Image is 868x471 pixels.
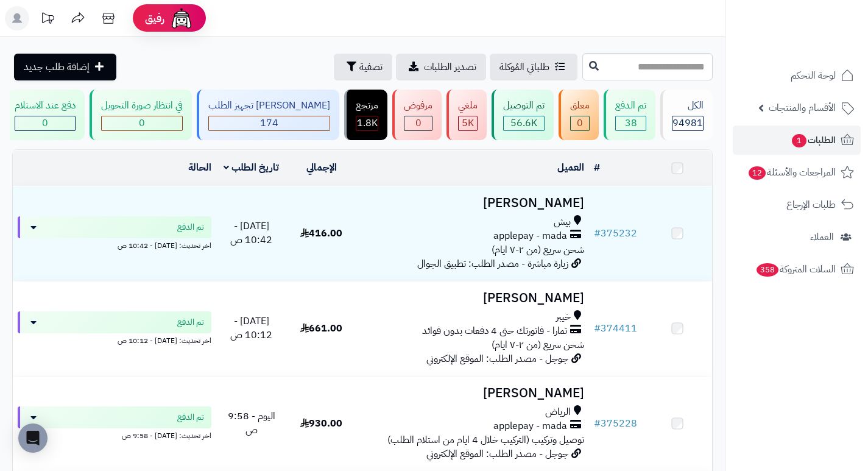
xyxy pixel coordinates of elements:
[426,447,568,461] span: جوجل - مصدر الطلب: الموقع الإلكتروني
[230,219,272,247] span: [DATE] - 10:42 ص
[755,261,836,278] span: السلات المتروكة
[492,243,584,257] span: شحن سريع (من ٢-٧ ايام)
[493,419,567,433] span: applepay - mada
[361,386,584,400] h3: [PERSON_NAME]
[749,166,766,180] span: 12
[1,90,87,140] a: دفع عند الاستلام 0
[300,416,342,431] span: 930.00
[426,352,568,366] span: جوجل - مصدر الطلب: الموقع الإلكتروني
[733,158,861,187] a: المراجعات والأسئلة12
[188,160,211,175] a: الحالة
[594,226,637,241] a: #375232
[493,229,567,243] span: applepay - mada
[444,90,489,140] a: ملغي 5K
[87,90,194,140] a: في انتظار صورة التحويل 0
[404,116,432,130] div: 0
[733,61,861,90] a: لوحة التحكم
[300,321,342,336] span: 661.00
[786,196,836,213] span: طلبات الإرجاع
[672,116,703,130] span: 94981
[492,338,584,352] span: شحن سريع (من ٢-٧ ايام)
[361,196,584,210] h3: [PERSON_NAME]
[733,190,861,219] a: طلبات الإرجاع
[489,90,556,140] a: تم التوصيل 56.6K
[504,116,544,130] div: 56617
[792,134,806,147] span: 1
[594,321,637,336] a: #374411
[208,99,330,113] div: [PERSON_NAME] تجهيز الطلب
[510,116,537,130] span: 56.6K
[791,67,836,84] span: لوحة التحكم
[672,99,704,113] div: الكل
[387,433,584,447] span: توصيل وتركيب (التركيب خلال 4 ايام من استلام الطلب)
[228,409,275,437] span: اليوم - 9:58 ص
[556,310,571,324] span: خيبر
[554,215,571,229] span: بيش
[733,255,861,284] a: السلات المتروكة358
[616,116,646,130] div: 38
[462,116,474,130] span: 5K
[356,116,378,130] div: 1811
[490,54,577,80] a: طلباتي المُوكلة
[625,116,637,130] span: 38
[594,321,601,336] span: #
[18,238,211,251] div: اخر تحديث: [DATE] - 10:42 ص
[594,416,601,431] span: #
[139,116,145,130] span: 0
[594,416,637,431] a: #375228
[415,116,422,130] span: 0
[145,11,164,26] span: رفيق
[300,226,342,241] span: 416.00
[577,116,583,130] span: 0
[557,160,584,175] a: العميل
[545,405,571,419] span: الرياض
[594,160,600,175] a: #
[359,60,383,74] span: تصفية
[424,60,476,74] span: تصدير الطلبات
[177,316,204,328] span: تم الدفع
[422,324,567,338] span: تمارا - فاتورتك حتى 4 دفعات بدون فوائد
[230,314,272,342] span: [DATE] - 10:12 ص
[15,99,76,113] div: دفع عند الاستلام
[169,6,194,30] img: ai-face.png
[18,333,211,346] div: اخر تحديث: [DATE] - 10:12 ص
[18,428,211,441] div: اخر تحديث: [DATE] - 9:58 ص
[357,116,378,130] span: 1.8K
[417,257,568,271] span: زيارة مباشرة - مصدر الطلب: تطبيق الجوال
[356,99,378,113] div: مرتجع
[601,90,658,140] a: تم الدفع 38
[404,99,432,113] div: مرفوض
[615,99,646,113] div: تم الدفع
[209,116,330,130] div: 174
[14,54,116,80] a: إضافة طلب جديد
[570,99,590,113] div: معلق
[390,90,444,140] a: مرفوض 0
[15,116,75,130] div: 0
[747,164,836,181] span: المراجعات والأسئلة
[32,6,63,34] a: تحديثات المنصة
[556,90,601,140] a: معلق 0
[177,411,204,423] span: تم الدفع
[224,160,279,175] a: تاريخ الطلب
[18,423,48,453] div: Open Intercom Messenger
[810,228,834,246] span: العملاء
[177,221,204,233] span: تم الدفع
[194,90,342,140] a: [PERSON_NAME] تجهيز الطلب 174
[361,291,584,305] h3: [PERSON_NAME]
[791,132,836,149] span: الطلبات
[24,60,90,74] span: إضافة طلب جديد
[757,263,778,277] span: 358
[499,60,549,74] span: طلباتي المُوكلة
[396,54,486,80] a: تصدير الطلبات
[102,116,182,130] div: 0
[733,222,861,252] a: العملاء
[769,99,836,116] span: الأقسام والمنتجات
[733,126,861,155] a: الطلبات1
[306,160,337,175] a: الإجمالي
[571,116,589,130] div: 0
[503,99,545,113] div: تم التوصيل
[342,90,390,140] a: مرتجع 1.8K
[42,116,48,130] span: 0
[101,99,183,113] div: في انتظار صورة التحويل
[459,116,477,130] div: 4971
